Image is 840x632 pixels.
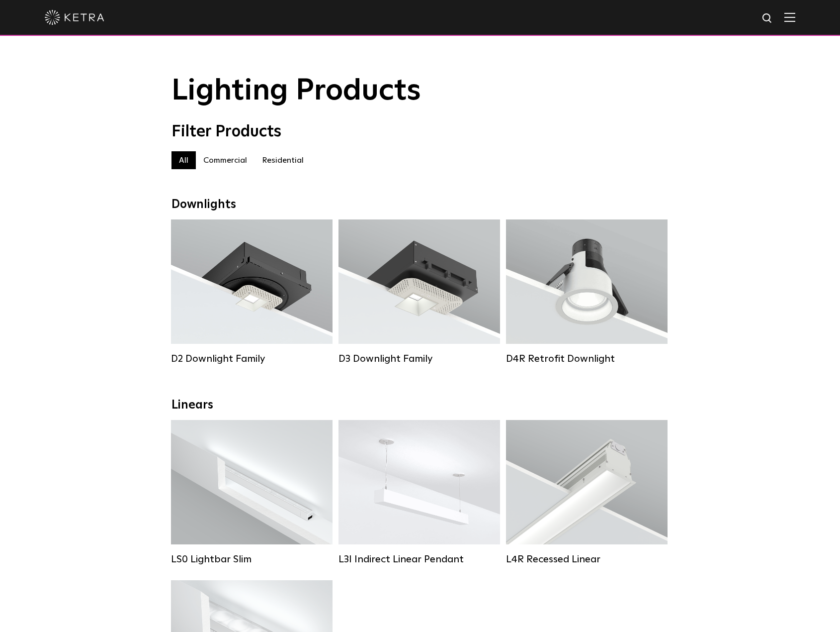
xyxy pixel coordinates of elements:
[171,198,669,212] div: Downlights
[784,12,795,22] img: Hamburger%20Nav.svg
[338,219,500,365] a: D3 Downlight Family Lumen Output:700 / 900 / 1100Colors:White / Black / Silver / Bronze / Paintab...
[171,122,669,141] div: Filter Products
[506,219,668,365] a: D4R Retrofit Downlight Lumen Output:800Colors:White / BlackBeam Angles:15° / 25° / 40° / 60°Watta...
[254,151,311,169] label: Residential
[338,353,500,365] div: D3 Downlight Family
[45,10,104,25] img: ketra-logo-2019-white
[171,420,333,565] a: LS0 Lightbar Slim Lumen Output:200 / 350Colors:White / BlackControl:X96 Controller
[506,353,668,365] div: D4R Retrofit Downlight
[338,553,500,565] div: L3I Indirect Linear Pendant
[506,553,668,565] div: L4R Recessed Linear
[196,151,254,169] label: Commercial
[171,219,333,365] a: D2 Downlight Family Lumen Output:1200Colors:White / Black / Gloss Black / Silver / Bronze / Silve...
[171,398,669,413] div: Linears
[171,353,333,365] div: D2 Downlight Family
[171,151,196,169] label: All
[338,420,500,565] a: L3I Indirect Linear Pendant Lumen Output:400 / 600 / 800 / 1000Housing Colors:White / BlackContro...
[506,420,668,565] a: L4R Recessed Linear Lumen Output:400 / 600 / 800 / 1000Colors:White / BlackControl:Lutron Clear C...
[761,12,774,25] img: search icon
[171,76,421,106] span: Lighting Products
[171,553,333,565] div: LS0 Lightbar Slim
